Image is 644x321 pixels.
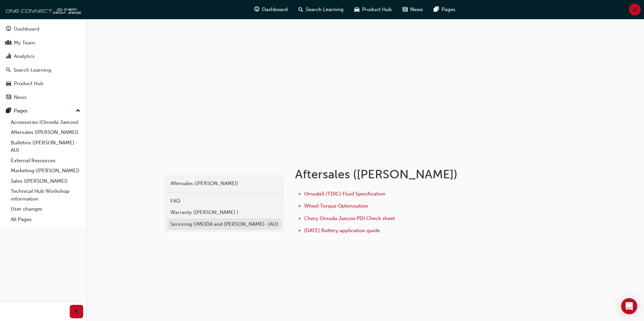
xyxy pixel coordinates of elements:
a: User changes [8,204,83,214]
a: External Resources [8,155,83,166]
a: Analytics [3,50,83,63]
span: Pages [442,6,455,13]
span: pages-icon [6,108,11,114]
div: Product Hub [14,80,43,87]
a: guage-iconDashboard [249,3,293,16]
div: Aftersales ([PERSON_NAME]) [170,180,278,187]
a: Accessories (Omoda Jaecoo) [8,117,83,128]
div: FAQ [170,197,278,205]
a: pages-iconPages [428,3,461,16]
span: News [410,6,423,13]
a: search-iconSearch Learning [293,3,349,16]
span: Dashboard [262,6,288,13]
span: news-icon [6,95,11,101]
img: oneconnect [3,3,81,16]
a: Warranty ([PERSON_NAME] ) [167,207,282,218]
h1: Aftersales ([PERSON_NAME]) [295,167,516,182]
div: Pages [14,107,28,115]
a: My Team [3,37,83,49]
div: Dashboard [14,25,39,33]
span: guage-icon [254,5,259,14]
a: [DATE] Battery application guide [304,227,380,234]
button: DashboardMy TeamAnalyticsSearch LearningProduct HubNews [3,22,83,105]
span: Search Learning [306,6,344,13]
a: Technical Hub Workshop information [8,186,83,204]
span: news-icon [402,5,408,14]
span: car-icon [354,5,359,14]
span: JI [633,6,637,13]
span: Product Hub [362,6,392,13]
a: Dashboard [3,23,83,35]
span: prev-icon [74,308,79,316]
div: Analytics [14,52,35,60]
a: Search Learning [3,64,83,76]
button: Pages [3,105,83,117]
a: car-iconProduct Hub [349,3,397,16]
a: FAQ [167,195,282,207]
button: JI [629,4,641,15]
span: search-icon [298,5,303,14]
span: people-icon [6,40,11,46]
span: search-icon [6,67,11,73]
div: Search Learning [13,66,51,74]
a: Wheel Torque Optimisation [304,203,368,209]
a: Omoda5 (T19C) Fluid Specification [304,191,385,197]
span: guage-icon [6,26,11,32]
a: news-iconNews [397,3,428,16]
span: pages-icon [434,5,439,14]
div: Open Intercom Messenger [621,298,637,314]
div: News [14,94,27,101]
span: car-icon [6,81,11,87]
a: News [3,91,83,104]
div: Servicing OMODA and [PERSON_NAME]- (AU) [170,220,278,228]
span: chart-icon [6,53,11,60]
a: Servicing OMODA and [PERSON_NAME]- (AU) [167,218,282,230]
a: Chery Omoda Jaecoo PDI Check sheet [304,215,395,221]
a: Sales ([PERSON_NAME]) [8,176,83,186]
div: Warranty ([PERSON_NAME] ) [170,209,278,216]
a: Aftersales ([PERSON_NAME]) [167,178,282,189]
span: up-icon [76,107,80,115]
a: Bulletins ([PERSON_NAME] - AU) [8,138,83,155]
a: Product Hub [3,77,83,90]
a: All Pages [8,214,83,225]
a: Marketing ([PERSON_NAME]) [8,166,83,176]
a: Aftersales ([PERSON_NAME]) [8,127,83,138]
div: My Team [14,39,35,47]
